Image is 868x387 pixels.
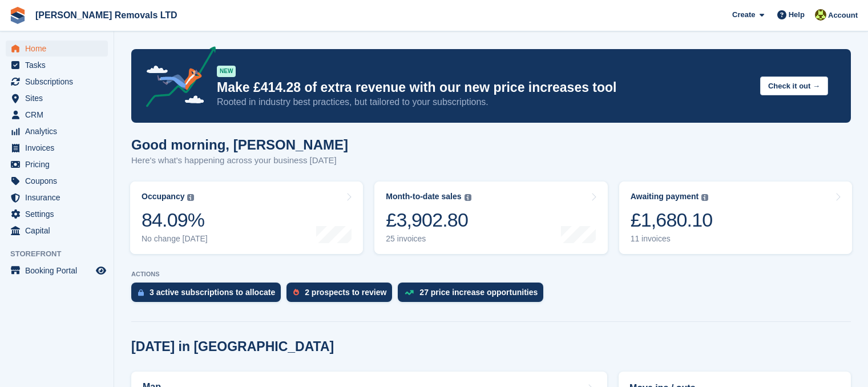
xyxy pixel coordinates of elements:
a: 27 price increase opportunities [398,283,549,308]
a: [PERSON_NAME] Removals LTD [31,6,182,25]
button: Check it out → [760,76,828,95]
a: menu [6,190,108,205]
img: icon-info-grey-7440780725fd019a000dd9b08b2336e03edf1995a4989e88bcd33f0948082b44.svg [701,194,708,201]
span: Help [789,9,805,21]
a: menu [6,206,108,222]
a: Awaiting payment £1,680.10 11 invoices [619,182,852,254]
div: 84.09% [142,208,208,232]
img: price-adjustments-announcement-icon-8257ccfd72463d97f412b2fc003d46551f7dbcb40ab6d574587a9cd5c0d94... [136,46,216,111]
span: Sites [25,90,94,106]
img: active_subscription_to_allocate_icon-d502201f5373d7db506a760aba3b589e785aa758c864c3986d89f69b8ff3... [138,289,144,296]
span: Booking Portal [25,263,94,279]
a: menu [6,90,108,106]
div: 3 active subscriptions to allocate [150,288,275,297]
span: Invoices [25,140,94,156]
div: 27 price increase opportunities [419,288,538,297]
div: No change [DATE] [142,234,208,244]
a: menu [6,107,108,123]
span: Subscriptions [25,74,94,90]
a: Occupancy 84.09% No change [DATE] [130,182,363,254]
span: Insurance [25,190,94,205]
p: Here's what's happening across your business [DATE] [131,154,348,167]
img: Sean Glenn [815,9,826,21]
span: Tasks [25,57,94,73]
span: Pricing [25,156,94,172]
span: Settings [25,206,94,222]
a: Preview store [94,264,108,277]
a: 2 prospects to review [286,283,398,308]
div: Month-to-date sales [386,192,461,201]
img: icon-info-grey-7440780725fd019a000dd9b08b2336e03edf1995a4989e88bcd33f0948082b44.svg [187,194,194,201]
div: 11 invoices [631,234,713,244]
span: Account [828,10,858,21]
a: menu [6,74,108,90]
span: Capital [25,223,94,239]
div: 25 invoices [386,234,471,244]
img: stora-icon-8386f47178a22dfd0bd8f6a31ec36ba5ce8667c1dd55bd0f319d3a0aa187defe.svg [9,7,26,24]
span: CRM [25,107,94,123]
div: £1,680.10 [631,208,713,232]
span: Create [732,9,755,21]
a: menu [6,263,108,279]
div: NEW [217,66,236,77]
p: ACTIONS [131,271,851,278]
span: Storefront [10,248,114,260]
a: Month-to-date sales £3,902.80 25 invoices [374,182,607,254]
a: menu [6,173,108,189]
h1: Good morning, [PERSON_NAME] [131,137,348,152]
img: prospect-51fa495bee0391a8d652442698ab0144808aea92771e9ea1ae160a38d050c398.svg [293,289,299,296]
a: menu [6,223,108,239]
p: Rooted in industry best practices, but tailored to your subscriptions. [217,96,751,108]
a: 3 active subscriptions to allocate [131,283,286,308]
span: Coupons [25,173,94,189]
a: menu [6,57,108,73]
div: 2 prospects to review [305,288,386,297]
a: menu [6,140,108,156]
div: Awaiting payment [631,192,699,201]
div: Occupancy [142,192,184,201]
div: £3,902.80 [386,208,471,232]
a: menu [6,123,108,139]
span: Analytics [25,123,94,139]
a: menu [6,156,108,172]
p: Make £414.28 of extra revenue with our new price increases tool [217,79,751,96]
h2: [DATE] in [GEOGRAPHIC_DATA] [131,339,334,354]
span: Home [25,41,94,57]
a: menu [6,41,108,57]
img: price_increase_opportunities-93ffe204e8149a01c8c9dc8f82e8f89637d9d84a8eef4429ea346261dce0b2c0.svg [405,290,414,295]
img: icon-info-grey-7440780725fd019a000dd9b08b2336e03edf1995a4989e88bcd33f0948082b44.svg [465,194,471,201]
